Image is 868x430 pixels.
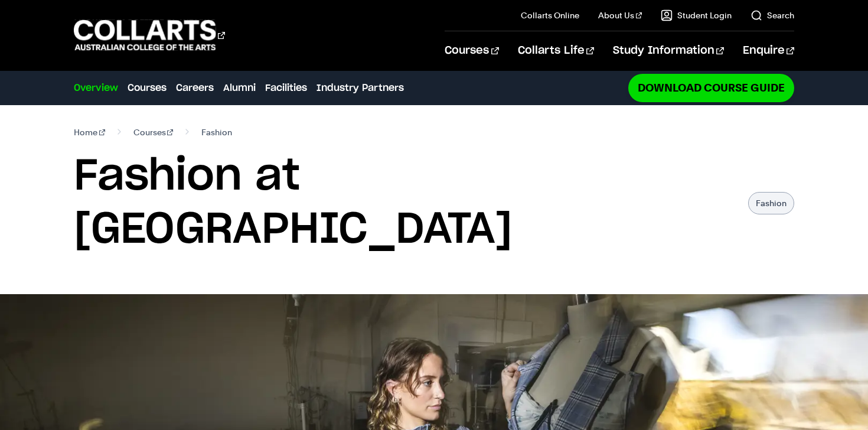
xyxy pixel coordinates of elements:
p: Fashion [748,192,794,214]
a: Courses [128,81,167,95]
a: Industry Partners [316,81,404,95]
a: Collarts Online [521,9,579,21]
span: Fashion [201,124,232,141]
h1: Fashion at [GEOGRAPHIC_DATA] [74,150,736,256]
a: Student Login [661,9,732,21]
a: Courses [133,124,174,141]
a: About Us [598,9,642,21]
a: Facilities [265,81,307,95]
a: Courses [445,31,498,70]
div: Go to homepage [74,18,225,52]
a: Overview [74,81,118,95]
a: Enquire [743,31,794,70]
a: Study Information [613,31,724,70]
a: Careers [176,81,214,95]
a: Home [74,124,105,141]
a: Download Course Guide [628,74,794,102]
a: Alumni [223,81,256,95]
a: Collarts Life [518,31,594,70]
a: Search [750,9,794,21]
